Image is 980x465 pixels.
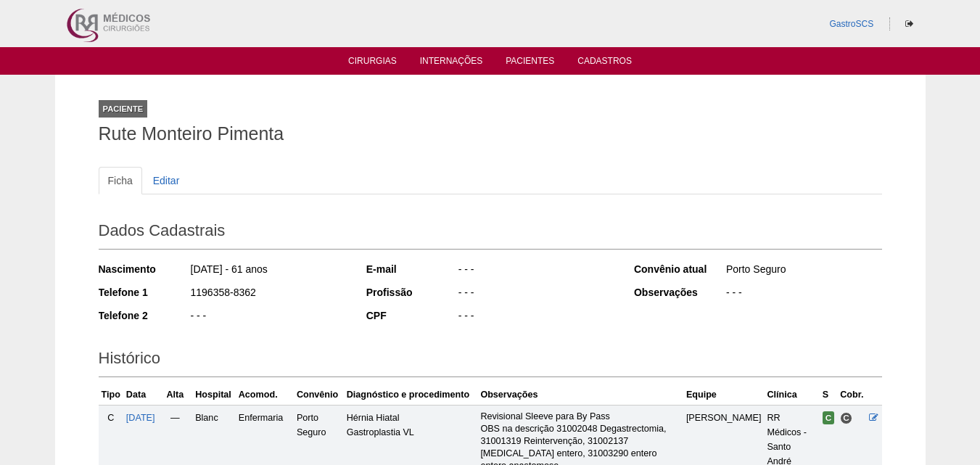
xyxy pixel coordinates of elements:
[102,411,120,425] div: C
[840,412,852,424] span: Consultório
[189,262,347,280] div: [DATE] - 61 anos
[420,56,483,70] a: Internações
[905,20,913,28] i: Sair
[189,308,347,326] div: - - -
[457,285,614,303] div: - - -
[837,384,866,406] th: Cobr.
[820,384,838,406] th: S
[189,285,347,303] div: 1196358-8362
[457,262,614,280] div: - - -
[725,262,882,280] div: Porto Seguro
[506,56,554,70] a: Pacientes
[126,413,155,423] a: [DATE]
[634,262,725,276] div: Convênio atual
[348,56,397,70] a: Cirurgias
[683,384,765,406] th: Equipe
[829,19,873,29] a: GastroSCS
[366,285,457,300] div: Profissão
[99,285,189,300] div: Telefone 1
[366,308,457,323] div: CPF
[294,384,344,406] th: Convênio
[158,384,193,406] th: Alta
[144,167,189,194] a: Editar
[99,262,189,276] div: Nascimento
[366,262,457,276] div: E-mail
[634,285,725,300] div: Observações
[725,285,882,303] div: - - -
[99,308,189,323] div: Telefone 2
[764,384,819,406] th: Clínica
[344,384,478,406] th: Diagnóstico e procedimento
[477,384,683,406] th: Observações
[236,384,294,406] th: Acomod.
[823,411,835,424] span: Confirmada
[99,384,123,406] th: Tipo
[577,56,632,70] a: Cadastros
[99,344,882,377] h2: Histórico
[192,384,236,406] th: Hospital
[99,167,142,194] a: Ficha
[99,216,882,250] h2: Dados Cadastrais
[99,125,882,143] h1: Rute Monteiro Pimenta
[123,384,158,406] th: Data
[457,308,614,326] div: - - -
[99,100,148,118] div: Paciente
